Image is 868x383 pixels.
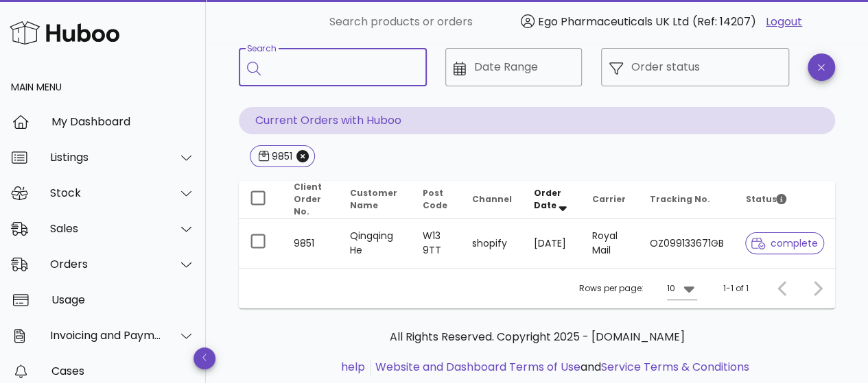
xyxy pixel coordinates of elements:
[734,181,835,219] th: Status
[581,181,638,219] th: Carrier
[523,181,581,219] th: Order Date: Sorted descending. Activate to remove sorting.
[692,14,756,29] span: (Ref: 14207)
[649,193,709,205] span: Tracking No.
[581,219,638,268] td: Royal Mail
[296,150,309,162] button: Close
[269,149,292,163] div: 9851
[461,181,523,219] th: Channel
[50,186,162,199] div: Stock
[638,219,734,268] td: OZ099133671GB
[51,115,195,128] div: My Dashboard
[50,222,162,235] div: Sales
[412,219,461,268] td: W13 9TT
[534,187,561,211] span: Order Date
[239,107,835,134] p: Current Orders with Huboo
[412,181,461,219] th: Post Code
[283,181,339,219] th: Client Order No.
[50,258,162,271] div: Orders
[766,14,802,30] a: Logout
[339,181,412,219] th: Customer Name
[751,238,818,248] span: complete
[51,293,195,306] div: Usage
[341,359,365,375] a: help
[283,219,339,268] td: 9851
[375,359,580,375] a: Website and Dashboard Terms of Use
[592,193,626,205] span: Carrier
[294,181,322,217] span: Client Order No.
[523,219,581,268] td: [DATE]
[50,151,162,164] div: Listings
[423,187,447,211] span: Post Code
[601,359,749,375] a: Service Terms & Conditions
[579,269,697,308] div: Rows per page:
[10,18,119,47] img: Huboo Logo
[339,219,412,268] td: Qingqing He
[51,365,195,378] div: Cases
[638,181,734,219] th: Tracking No.
[667,282,675,295] div: 10
[745,193,786,205] span: Status
[247,44,276,54] label: Search
[538,14,689,29] span: Ego Pharmaceuticals UK Ltd
[250,329,824,345] p: All Rights Reserved. Copyright 2025 - [DOMAIN_NAME]
[461,219,523,268] td: shopify
[350,187,397,211] span: Customer Name
[472,193,512,205] span: Channel
[667,277,697,299] div: 10Rows per page:
[50,329,162,342] div: Invoicing and Payments
[723,282,749,295] div: 1-1 of 1
[371,359,749,375] li: and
